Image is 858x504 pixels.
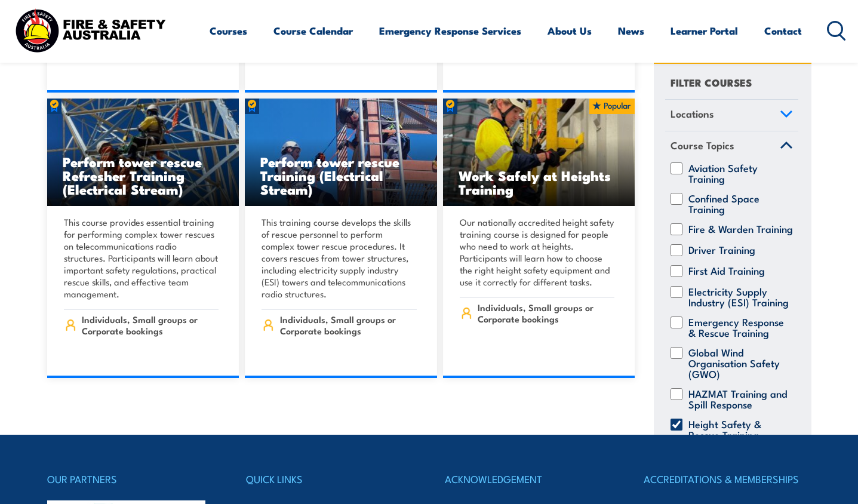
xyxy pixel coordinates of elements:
label: Aviation Safety Training [688,162,793,184]
a: Course Topics [665,131,798,162]
h4: ACKNOWLEDGEMENT [445,471,612,487]
span: Individuals, Small groups or Corporate bookings [478,302,614,324]
h4: OUR PARTNERS [47,471,214,487]
a: Contact [764,15,802,47]
span: Individuals, Small groups or Corporate bookings [82,314,219,336]
a: Work Safely at Heights Training [443,99,635,206]
h4: QUICK LINKS [246,471,413,487]
h3: Perform tower rescue Training (Electrical Stream) [260,155,422,196]
label: Height Safety & Rescue Training [688,419,793,440]
label: Global Wind Organisation Safety (GWO) [688,347,793,379]
a: Learner Portal [671,15,738,47]
p: Our nationally accredited height safety training course is designed for people who need to work a... [460,216,615,288]
p: This course provides essential training for performing complex tower rescues on telecommunication... [64,216,219,300]
label: Driver Training [688,244,755,256]
h4: ACCREDITATIONS & MEMBERSHIPS [644,471,811,487]
img: Perform tower rescue Training (Electrical Stream) [245,99,437,206]
a: Perform tower rescue Refresher Training (Electrical Stream) [47,99,239,206]
label: Electricity Supply Industry (ESI) Training [688,286,793,308]
img: Work Safely at Heights Training (1) [443,99,635,206]
label: HAZMAT Training and Spill Response [688,388,793,410]
span: Individuals, Small groups or Corporate bookings [280,314,417,336]
h3: Work Safely at Heights Training [459,168,620,196]
label: Emergency Response & Rescue Training [688,316,793,338]
a: Course Calendar [273,15,353,47]
a: Courses [210,15,247,47]
a: Emergency Response Services [379,15,521,47]
a: About Us [548,15,592,47]
label: Fire & Warden Training [688,223,793,235]
label: Confined Space Training [688,193,793,214]
span: Course Topics [671,137,734,153]
img: Perform tower rescue refresher (Electrical Stream) [47,99,239,206]
a: News [618,15,644,47]
h4: FILTER COURSES [671,75,752,91]
h3: Perform tower rescue Refresher Training (Electrical Stream) [63,155,224,196]
p: This training course develops the skills of rescue personnel to perform complex tower rescue proc... [262,216,417,300]
span: Locations [671,106,714,122]
label: First Aid Training [688,265,765,277]
a: Locations [665,100,798,131]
